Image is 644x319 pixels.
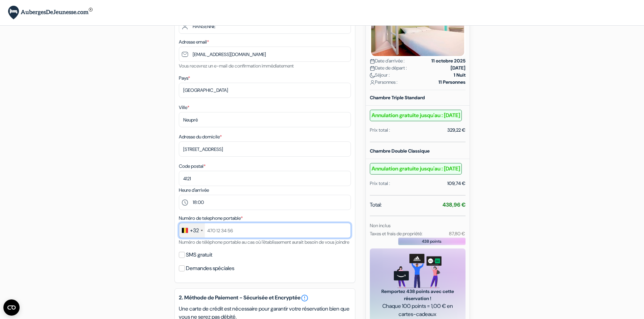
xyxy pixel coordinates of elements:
[370,80,375,85] img: user_icon.svg
[451,64,466,72] strong: [DATE]
[370,64,407,72] span: Date de départ :
[443,201,466,208] strong: 438,96 €
[370,95,425,101] b: Chambre Triple Standard
[378,288,457,302] span: Remportez 438 points avec cette réservation !
[447,180,466,187] div: 109,74 €
[422,238,442,244] span: 438 points
[370,180,390,187] div: Prix total :
[179,239,349,245] small: Numéro de téléphone portable au cas où l'établissement aurait besoin de vous joindre
[179,104,189,111] label: Ville
[449,231,465,237] small: 87,80 €
[394,254,442,288] img: gift_card_hero_new.png
[370,163,462,175] b: Annulation gratuite jusqu'au : [DATE]
[370,127,390,134] div: Prix total :
[370,79,398,86] span: Personnes :
[370,59,375,64] img: calendar.svg
[447,127,466,134] div: 329,22 €
[179,38,209,46] label: Adresse email
[179,163,206,170] label: Code postal
[179,19,351,34] input: Entrer le nom de famille
[179,223,205,238] div: Belgium (België): +32
[370,201,382,209] span: Total:
[179,215,243,222] label: Numéro de telephone portable
[431,57,466,64] strong: 11 octobre 2025
[8,6,93,20] img: AubergesDeJeunesse.com
[370,57,405,64] span: Date d'arrivée :
[370,72,390,79] span: Séjour :
[454,72,466,79] strong: 1 Nuit
[301,294,309,302] a: error_outline
[378,302,457,318] span: Chaque 100 points = 1,00 € en cartes-cadeaux
[179,47,351,62] input: Entrer adresse e-mail
[179,187,209,194] label: Heure d'arrivée
[179,223,351,238] input: 470 12 34 56
[370,66,375,71] img: calendar.svg
[179,75,190,82] label: Pays
[186,264,234,273] label: Demandes spéciales
[179,63,294,69] small: Vous recevrez un e-mail de confirmation immédiatement
[190,227,199,235] div: +32
[370,222,390,229] small: Non inclus
[179,294,351,302] h5: 2. Méthode de Paiement - Sécurisée et Encryptée
[370,148,430,154] b: Chambre Double Classique
[370,231,423,237] small: Taxes et frais de propriété:
[370,73,375,78] img: moon.svg
[370,110,462,121] b: Annulation gratuite jusqu'au : [DATE]
[179,133,222,140] label: Adresse du domicile
[186,250,212,260] label: SMS gratuit
[3,299,20,316] button: Ouvrir le widget CMP
[438,79,466,86] strong: 11 Personnes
